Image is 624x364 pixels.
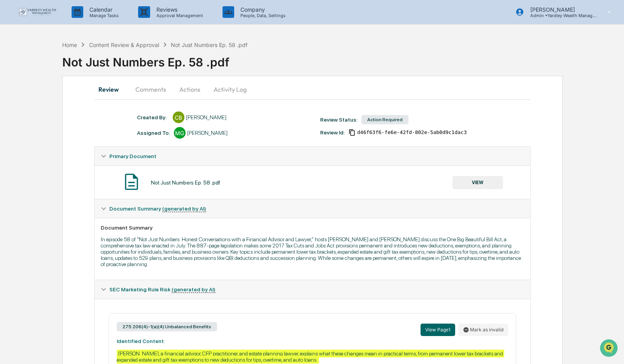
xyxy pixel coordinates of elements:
div: Primary Document [95,147,531,165]
p: Manage Tasks [83,13,123,18]
div: Start new chat [35,59,128,67]
button: Activity Log [207,80,253,99]
div: SEC Marketing Rule Risk (generated by AI) [95,280,531,299]
u: (generated by AI) [162,206,206,212]
p: Calendar [83,6,123,13]
button: See all [121,85,142,94]
a: 🗄️Attestations [53,135,100,149]
div: Not Just Numbers Ep. 58 .pdf [151,179,220,186]
span: Document Summary [109,206,206,212]
div: Past conversations [8,86,52,92]
button: VIEW [452,176,503,189]
u: (generated by AI) [172,286,216,293]
img: 1746055101610-c473b297-6a78-478c-a979-82029cc54cd1 [8,59,22,73]
div: [PERSON_NAME] [186,114,226,120]
div: Created By: ‎ ‎ [137,114,169,120]
div: Action Required [361,115,408,124]
p: People, Data, Settings [234,13,289,18]
button: Comments [129,80,172,99]
button: Mark as invalid [458,324,508,336]
div: 275.206(4)-1(a)(4) Unbalanced Benefits [117,322,217,331]
div: 🔎 [8,153,14,160]
button: Actions [172,80,207,99]
div: Document Summary [101,225,524,231]
div: Document Summary (generated by AI) [95,218,531,280]
strong: Identified Content: [117,338,165,344]
img: Document Icon [122,172,141,192]
div: Home [62,42,77,48]
span: [PERSON_NAME] [24,106,63,112]
span: Pylon [77,172,94,178]
div: secondary tabs example [94,80,531,99]
div: We're available if you need us! [35,67,107,73]
div: Document Summary (generated by AI) [95,199,531,218]
a: 🔎Data Lookup [5,150,52,164]
span: Data Lookup [16,153,49,160]
img: Michael Garry [8,98,20,111]
div: CB [173,111,184,123]
div: Not Just Numbers Ep. 58 .pdf [62,49,624,69]
img: 4531339965365_218c74b014194aa58b9b_72.jpg [16,59,30,73]
p: Approval Management [150,13,207,18]
p: Reviews [150,6,207,13]
div: 🖐️ [8,139,14,145]
img: logo [19,8,56,16]
div: [PERSON_NAME] [187,130,228,136]
div: Primary Document [95,165,531,199]
span: d46f63f6-fe6e-42fd-802e-5ab0d9c1dac3 [357,129,467,136]
button: View Page1 [421,324,455,336]
iframe: Open customer support [599,338,620,359]
p: In episode 58 of "Not Just Numbers: Honest Conversations with a Financial Advisor and Lawyer," ho... [101,236,524,267]
button: Start new chat [132,62,142,71]
p: How can we help? [8,16,142,29]
span: [DATE] [69,106,85,112]
span: Attestations [64,138,96,146]
a: Powered byPylon [55,171,94,178]
button: Review [94,80,129,99]
p: Admin • Yardley Wealth Management [524,13,596,18]
div: Review Status: [320,117,358,123]
span: Primary Document [109,153,156,159]
div: 🗄️ [56,139,63,145]
div: Content Review & Approval [89,42,159,48]
p: [PERSON_NAME] [524,6,596,13]
a: 🖐️Preclearance [5,135,53,149]
span: SEC Marketing Rule Risk [109,286,216,293]
span: Preclearance [16,138,50,146]
div: [PERSON_NAME], a financial advisor, CFP practitioner, and estate planning lawyer, explains what t... [117,350,504,364]
span: Copy Id [349,129,356,136]
div: Review Id: [320,129,345,136]
div: Assigned To: [137,130,170,136]
div: Not Just Numbers Ep. 58 .pdf [171,42,247,48]
span: • [65,106,67,112]
div: MG [174,127,186,139]
p: Company [234,6,289,13]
